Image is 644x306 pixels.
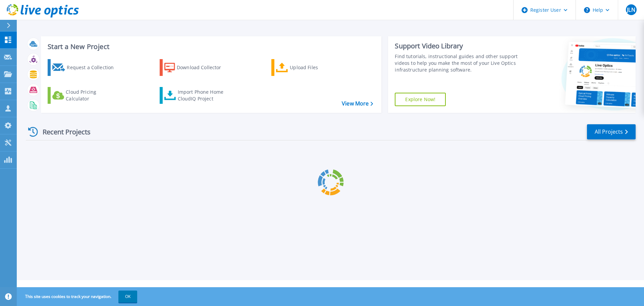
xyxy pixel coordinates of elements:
[160,59,234,76] a: Download Collector
[66,89,119,102] div: Cloud Pricing Calculator
[18,291,137,303] span: This site uses cookies to track your navigation.
[178,89,230,102] div: Import Phone Home CloudIQ Project
[587,124,636,139] a: All Projects
[395,42,521,50] div: Support Video Library
[177,61,230,74] div: Download Collector
[48,43,373,50] h3: Start a New Project
[67,61,120,74] div: Request a Collection
[395,93,446,106] a: Explore Now!
[627,7,635,12] span: JLN
[26,124,100,140] div: Recent Projects
[271,59,346,76] a: Upload Files
[290,61,343,74] div: Upload Files
[48,59,122,76] a: Request a Collection
[395,53,521,73] div: Find tutorials, instructional guides and other support videos to help you make the most of your L...
[48,87,122,104] a: Cloud Pricing Calculator
[342,100,373,107] a: View More
[118,291,137,303] button: OK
